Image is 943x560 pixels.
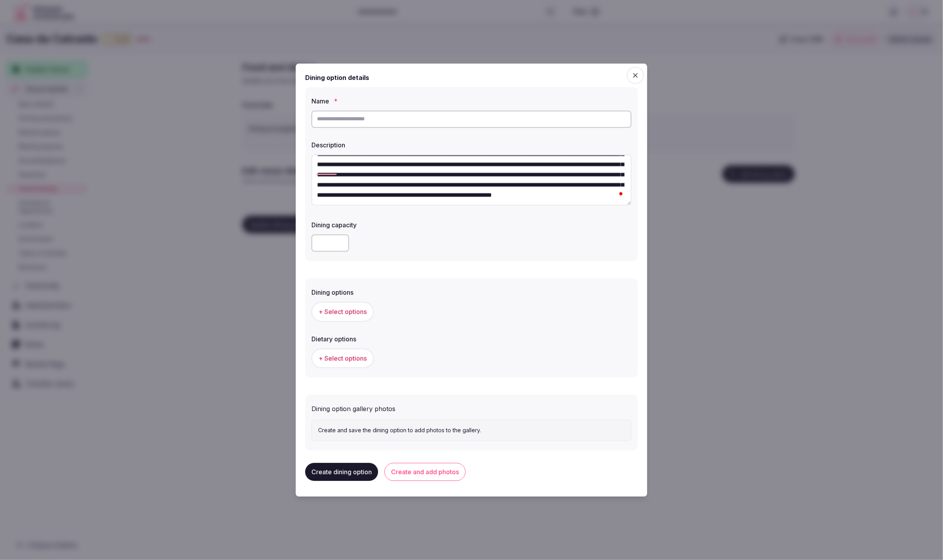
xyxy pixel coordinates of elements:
label: Dining options [311,290,632,296]
p: Create and save the dining option to add photos to the gallery. [318,427,625,435]
button: + Select options [311,348,374,368]
textarea: To enrich screen reader interactions, please activate Accessibility in Grammarly extension settings [311,154,632,206]
label: Dietary options [311,336,632,342]
label: Name [311,98,632,104]
span: + Select options [319,354,367,362]
label: Description [311,142,632,148]
div: Dining option gallery photos [311,401,632,414]
h2: Dining option details [305,73,369,82]
button: + Select options [311,302,374,322]
button: Create and add photos [384,463,466,481]
span: + Select options [319,308,367,316]
button: Create dining option [305,463,378,481]
label: Dining capacity [311,222,632,228]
